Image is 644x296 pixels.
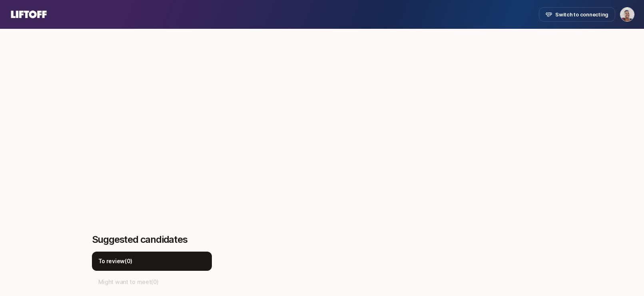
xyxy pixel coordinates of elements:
p: Might want to meet ( 0 ) [98,277,159,287]
button: Switch to connecting [539,7,615,22]
img: Janelle Bradley [620,8,634,21]
span: Switch to connecting [555,10,608,18]
p: To review ( 0 ) [98,256,133,266]
p: Suggested candidates [92,234,212,245]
